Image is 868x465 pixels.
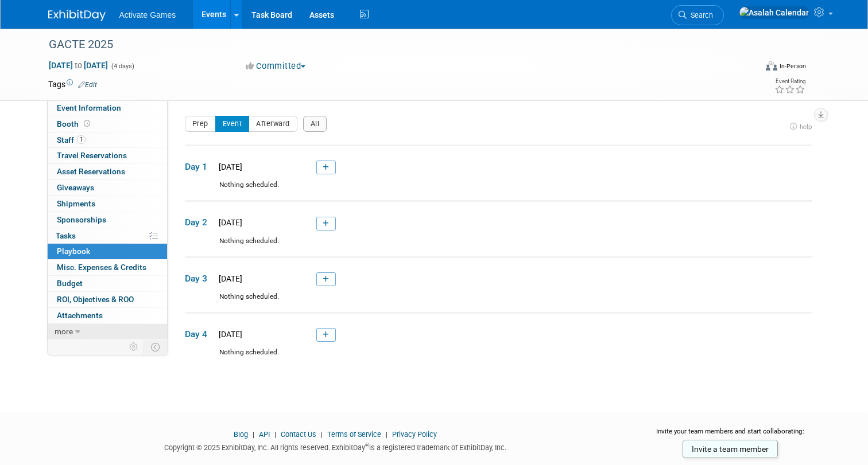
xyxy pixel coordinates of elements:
span: Sponsorships [57,215,106,224]
span: Search [687,11,713,19]
span: Asset Reservations [57,167,125,176]
span: [DATE] [215,330,242,339]
span: Attachments [57,311,103,320]
a: Search [671,5,724,25]
span: Booth not reserved yet [82,119,92,128]
span: Staff [57,135,86,144]
span: Misc. Expenses & Credits [57,263,146,272]
span: more [55,327,73,336]
a: Contact Us [281,430,316,439]
a: more [48,324,167,339]
a: Budget [48,276,167,291]
div: Copyright © 2025 ExhibitDay, Inc. All rights reserved. ExhibitDay is a registered trademark of Ex... [48,440,623,453]
span: Travel Reservations [57,151,127,160]
div: Nothing scheduled. [185,347,812,368]
span: Activate Games [119,10,176,19]
span: help [800,123,812,131]
td: Toggle Event Tabs [144,339,167,354]
img: Asalah Calendar [739,6,809,19]
a: Giveaways [48,180,167,196]
span: [DATE] [215,162,242,171]
a: API [259,430,270,439]
div: Event Rating [774,79,805,84]
span: Tasks [56,231,76,240]
div: Nothing scheduled. [185,180,812,200]
a: Edit [78,81,97,89]
div: In-Person [779,62,806,71]
span: | [383,430,390,439]
img: Format-Inperson.png [766,61,777,71]
div: Event Format [694,60,806,77]
span: [DATE] [DATE] [48,60,108,71]
a: Tasks [48,228,167,244]
span: | [318,430,325,439]
span: Day 3 [185,272,214,285]
span: | [272,430,279,439]
a: Booth [48,116,167,132]
span: Giveaways [57,183,94,192]
sup: ® [365,442,369,448]
div: Invite your team members and start collaborating: [640,427,820,444]
span: ROI, Objectives & ROO [57,295,134,304]
a: Misc. Expenses & Credits [48,260,167,275]
button: Committed [242,60,310,72]
button: Prep [185,116,216,132]
a: Staff1 [48,132,167,148]
a: Playbook [48,244,167,259]
span: | [250,430,257,439]
div: GACTE 2025 [45,34,742,55]
a: ROI, Objectives & ROO [48,292,167,307]
a: Terms of Service [327,430,381,439]
button: Afterward [249,116,297,132]
button: Event [215,116,250,132]
a: Invite a team member [683,440,778,458]
a: Privacy Policy [392,430,437,439]
td: Personalize Event Tab Strip [124,339,144,354]
a: Attachments [48,308,167,323]
span: Event Information [57,103,121,112]
span: Budget [57,279,83,288]
span: Day 4 [185,328,214,341]
img: ExhibitDay [48,10,106,21]
span: 1 [77,135,86,144]
a: Event Information [48,100,167,116]
a: Blog [234,430,248,439]
span: Booth [57,119,92,128]
span: [DATE] [215,274,242,283]
span: Playbook [57,247,90,256]
div: Nothing scheduled. [185,236,812,256]
span: (4 days) [110,62,134,70]
a: Sponsorships [48,212,167,228]
span: Day 1 [185,161,214,173]
span: [DATE] [215,218,242,227]
td: Tags [48,79,97,90]
a: Shipments [48,196,167,212]
div: Nothing scheduled. [185,292,812,312]
span: Day 2 [185,216,214,229]
span: to [73,61,84,70]
a: Asset Reservations [48,164,167,179]
span: Shipments [57,199,95,208]
a: Travel Reservations [48,148,167,163]
button: All [303,116,327,132]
